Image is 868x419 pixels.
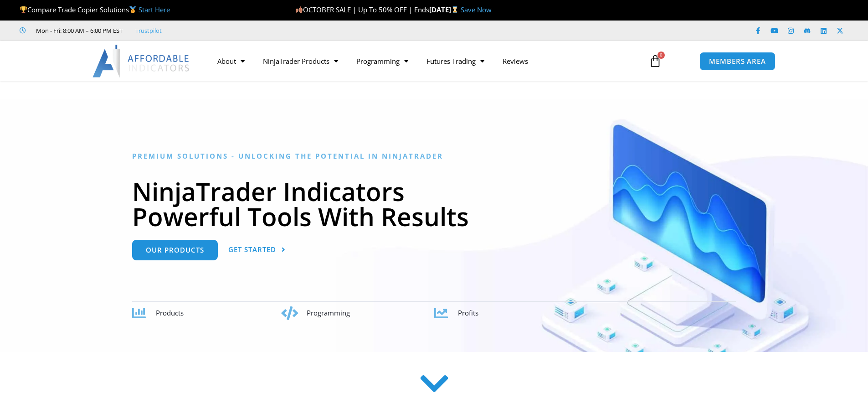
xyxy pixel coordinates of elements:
a: Reviews [493,51,537,72]
img: 🍂 [296,6,303,13]
span: Compare Trade Copier Solutions [20,5,170,14]
span: 0 [657,52,665,59]
a: Our Products [132,240,218,260]
span: MEMBERS AREA [709,58,766,65]
a: 0 [635,48,675,74]
strong: [DATE] [429,5,461,14]
h6: Premium Solutions - Unlocking the Potential in NinjaTrader [132,152,736,160]
span: OCTOBER SALE | Up To 50% OFF | Ends [295,5,429,14]
span: Mon - Fri: 8:00 AM – 6:00 PM EST [34,25,123,36]
span: Profits [458,308,478,317]
img: 🥇 [129,6,136,13]
a: NinjaTrader Products [254,51,347,72]
a: Programming [347,51,417,72]
span: Our Products [146,247,204,253]
span: Programming [307,308,350,317]
h1: NinjaTrader Indicators Powerful Tools With Results [132,179,736,229]
a: MEMBERS AREA [699,52,776,71]
a: About [208,51,254,72]
nav: Menu [208,51,638,72]
a: Trustpilot [135,25,162,36]
img: 🏆 [20,6,27,13]
a: Start Here [139,5,170,14]
span: Get Started [228,246,276,253]
a: Get Started [228,240,286,260]
a: Save Now [461,5,492,14]
img: LogoAI | Affordable Indicators – NinjaTrader [92,45,190,78]
span: Products [156,308,184,317]
a: Futures Trading [417,51,493,72]
img: ⌛ [452,6,458,13]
